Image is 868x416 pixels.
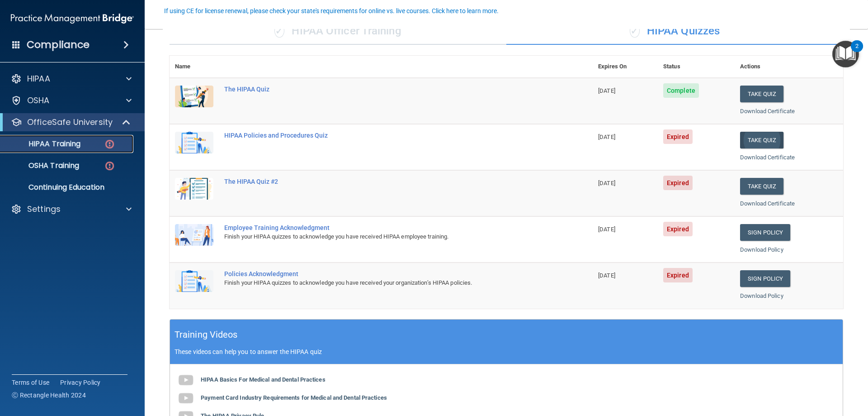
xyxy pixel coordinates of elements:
span: Complete [663,83,699,98]
span: [DATE] [598,134,615,140]
span: ✓ [274,24,284,38]
p: These videos can help you to answer the HIPAA quiz [175,348,838,355]
th: Actions [735,56,843,78]
button: Take Quiz [740,86,783,102]
p: OSHA Training [6,161,79,170]
img: danger-circle.6113f641.png [104,160,115,172]
img: danger-circle.6113f641.png [104,139,115,150]
span: Expired [663,129,693,144]
a: Terms of Use [12,378,49,387]
a: Privacy Policy [60,378,101,387]
button: If using CE for license renewal, please check your state's requirements for online vs. live cours... [163,6,500,15]
a: OfficeSafe University [11,117,131,128]
span: [DATE] [598,272,615,279]
th: Status [658,56,735,78]
th: Name [170,56,219,78]
div: HIPAA Quizzes [506,18,843,45]
p: HIPAA [27,73,50,84]
div: Finish your HIPAA quizzes to acknowledge you have received your organization’s HIPAA policies. [224,277,547,288]
button: Open Resource Center, 2 new notifications [832,41,859,67]
a: Download Policy [740,292,783,299]
span: ✓ [630,24,640,38]
div: The HIPAA Quiz #2 [224,178,547,185]
p: OfficeSafe University [27,117,113,128]
a: Download Certificate [740,200,795,207]
h5: Training Videos [175,327,238,343]
p: OSHA [27,95,50,106]
div: The HIPAA Quiz [224,86,547,93]
h4: Compliance [27,38,90,51]
span: [DATE] [598,226,615,233]
p: HIPAA Training [6,139,80,148]
img: PMB logo [11,10,134,28]
img: gray_youtube_icon.38fcd6cc.png [177,389,195,407]
span: [DATE] [598,87,615,94]
th: Expires On [593,56,658,78]
button: Take Quiz [740,132,783,148]
div: Finish your HIPAA quizzes to acknowledge you have received HIPAA employee training. [224,231,547,242]
a: HIPAA [11,73,132,84]
a: Download Policy [740,246,783,253]
iframe: Drift Widget Chat Controller [823,354,857,388]
div: HIPAA Officer Training [170,18,506,45]
a: Download Certificate [740,108,795,115]
a: Settings [11,204,132,215]
a: OSHA [11,95,132,106]
a: Sign Policy [740,270,790,287]
span: [DATE] [598,180,615,186]
a: Download Certificate [740,154,795,161]
span: Expired [663,268,693,282]
p: Settings [27,204,61,215]
div: If using CE for license renewal, please check your state's requirements for online vs. live cours... [164,8,499,14]
a: Sign Policy [740,224,790,241]
span: Expired [663,222,693,236]
div: HIPAA Policies and Procedures Quiz [224,132,547,139]
b: HIPAA Basics For Medical and Dental Practices [201,376,325,383]
img: gray_youtube_icon.38fcd6cc.png [177,371,195,389]
div: 2 [855,46,859,58]
span: Expired [663,176,693,190]
span: Ⓒ Rectangle Health 2024 [12,391,86,400]
div: Policies Acknowledgment [224,270,547,277]
div: Employee Training Acknowledgment [224,224,547,231]
b: Payment Card Industry Requirements for Medical and Dental Practices [201,394,387,401]
p: Continuing Education [6,183,129,192]
button: Take Quiz [740,178,783,195]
